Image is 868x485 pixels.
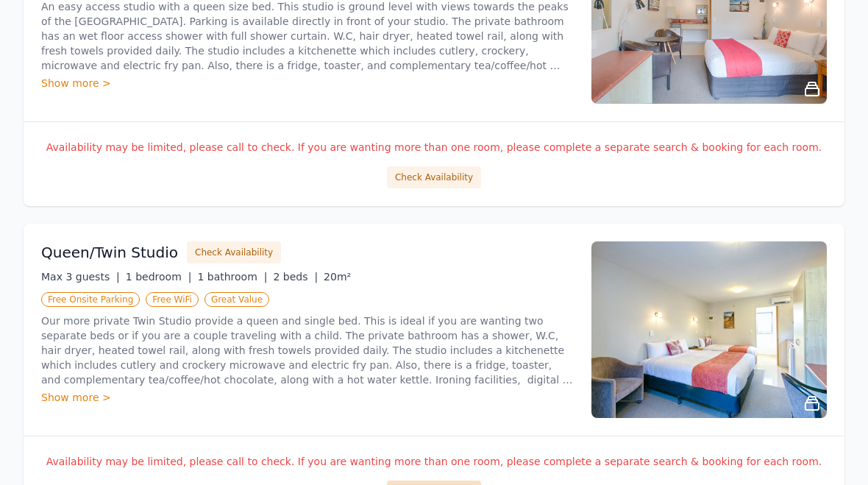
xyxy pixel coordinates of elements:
[41,314,574,387] p: Our more private Twin Studio provide a queen and single bed. This is ideal if you are wanting two...
[41,454,827,469] p: Availability may be limited, please call to check. If you are wanting more than one room, please ...
[41,242,178,263] h3: Queen/Twin Studio
[41,271,120,283] span: Max 3 guests |
[387,166,481,188] button: Check Availability
[197,271,267,283] span: 1 bathroom |
[146,292,199,307] span: Free WiFi
[187,241,281,263] button: Check Availability
[41,292,140,307] span: Free Onsite Parking
[41,140,827,155] p: Availability may be limited, please call to check. If you are wanting more than one room, please ...
[126,271,192,283] span: 1 bedroom |
[41,76,574,91] div: Show more >
[204,292,269,307] span: Great Value
[41,390,574,405] div: Show more >
[273,271,318,283] span: 2 beds |
[324,271,351,283] span: 20m²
